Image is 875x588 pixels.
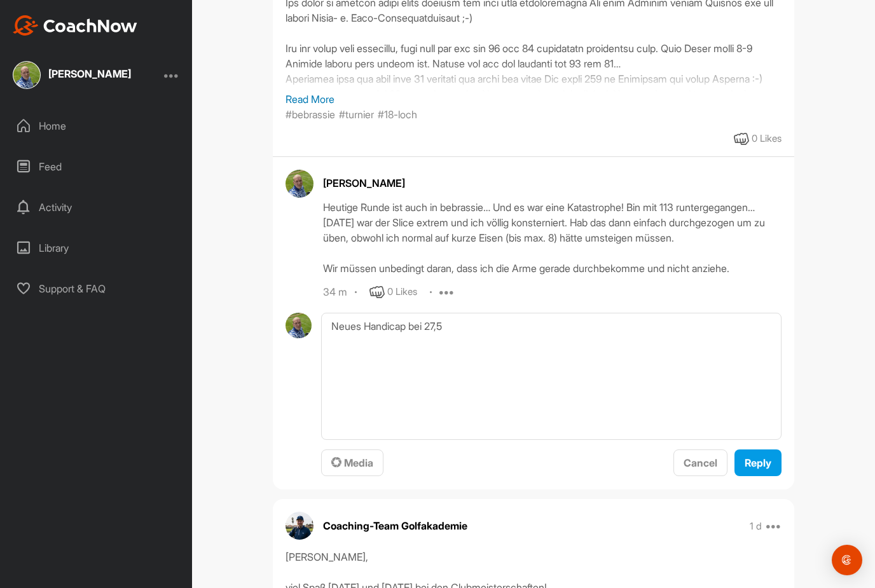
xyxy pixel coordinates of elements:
[323,200,782,276] div: Heutige Runde ist auch in bebrassie… Und es war eine Katastrophe! Bin mit 113 runtergegangen… [DA...
[331,456,373,469] span: Media
[7,110,186,142] div: Home
[752,132,782,146] div: 0 Likes
[832,545,862,575] div: Open Intercom Messenger
[286,512,313,540] img: avatar
[13,15,137,36] img: CoachNow
[750,520,762,533] p: 1 d
[7,191,186,223] div: Activity
[321,313,782,440] textarea: Neues Handicap bei 27,5
[321,449,383,477] button: Media
[286,170,313,198] img: avatar
[323,175,782,191] div: [PERSON_NAME]
[48,69,131,79] div: [PERSON_NAME]
[286,313,312,339] img: avatar
[13,61,41,89] img: square_6ff188933ea5051ce53523be9955602c.jpg
[745,456,771,469] span: Reply
[7,273,186,304] div: Support & FAQ
[7,232,186,264] div: Library
[286,107,335,122] p: #bebrassie
[378,107,417,122] p: #18-loch
[339,107,374,122] p: #turnier
[7,151,186,182] div: Feed
[286,92,782,107] p: Read More
[323,518,467,533] p: Coaching-Team Golfakademie
[387,285,417,299] div: 0 Likes
[673,449,727,477] button: Cancel
[734,449,782,477] button: Reply
[323,286,347,299] div: 34 m
[684,456,717,469] span: Cancel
